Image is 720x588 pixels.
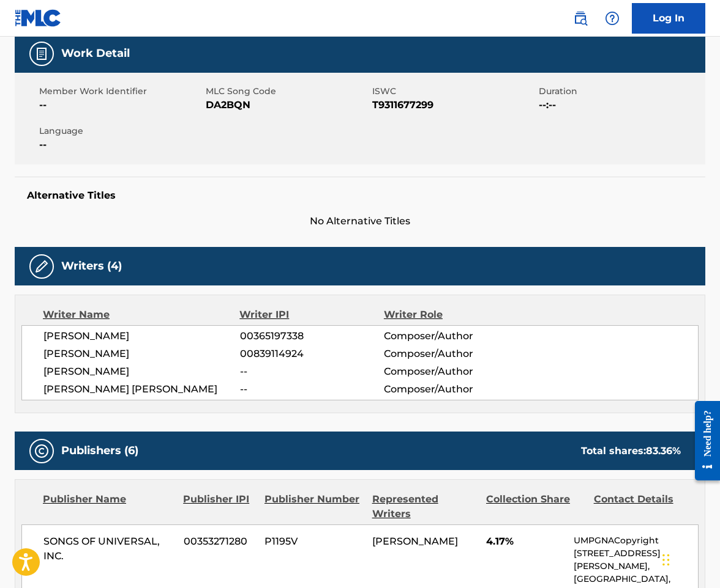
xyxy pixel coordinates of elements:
img: search [573,11,588,26]
span: -- [240,382,384,397]
span: P1195V [264,534,362,549]
span: DA2BQN [206,98,369,112]
span: 83.36 % [646,445,681,457]
span: Duration [539,85,702,98]
span: -- [39,98,203,112]
span: Composer/Author [384,347,515,361]
img: Publishers [34,444,49,458]
span: Member Work Identifier [39,85,203,98]
span: [PERSON_NAME] [PERSON_NAME] [43,382,240,397]
div: Drag [662,542,670,578]
div: Total shares: [581,444,681,458]
div: Writer Role [384,307,515,322]
span: 00365197338 [240,329,384,344]
span: [PERSON_NAME] [43,364,240,379]
span: [PERSON_NAME] [43,329,240,344]
a: Log In [632,3,705,34]
span: T9311677299 [372,98,536,112]
span: -- [39,138,203,152]
img: help [605,11,620,26]
span: No Alternative Titles [15,214,705,229]
img: Writers [34,259,49,274]
span: Composer/Author [384,329,515,344]
span: 00839114924 [240,347,384,361]
span: ISWC [372,85,536,98]
iframe: Resource Center [686,391,720,490]
img: MLC Logo [15,9,62,27]
span: Composer/Author [384,382,515,397]
h5: Work Detail [61,46,130,61]
h5: Alternative Titles [27,189,693,202]
span: Language [39,125,203,138]
iframe: Chat Widget [659,529,720,588]
span: -- [240,364,384,379]
h5: Publishers (6) [61,444,138,458]
div: Writer Name [43,307,239,322]
h5: Writers (4) [61,259,122,273]
p: UMPGNACopyright [574,534,698,547]
img: Work Detail [34,46,49,61]
span: [PERSON_NAME] [372,535,458,547]
span: 4.17% [486,534,564,549]
div: Represented Writers [372,492,477,521]
a: Public Search [568,6,593,31]
div: Writer IPI [239,307,384,322]
div: Publisher Name [43,492,174,521]
span: [PERSON_NAME] [43,347,240,361]
span: --:-- [539,98,702,112]
p: [STREET_ADDRESS][PERSON_NAME], [574,547,698,573]
span: MLC Song Code [206,85,369,98]
div: Publisher Number [264,492,363,521]
div: Publisher IPI [183,492,255,521]
span: 00353271280 [184,534,256,549]
div: Contact Details [594,492,692,521]
div: Collection Share [486,492,585,521]
span: Composer/Author [384,364,515,379]
div: Help [600,6,624,31]
span: SONGS OF UNIVERSAL, INC. [43,534,174,564]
